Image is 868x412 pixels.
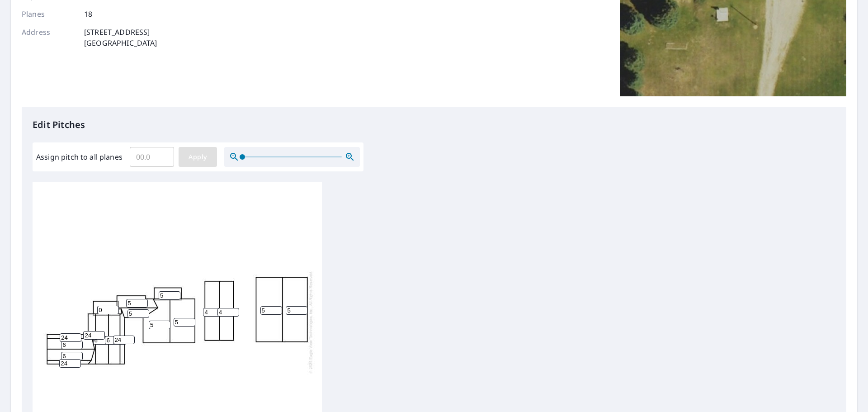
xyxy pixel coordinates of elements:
[186,152,210,163] span: Apply
[179,147,217,167] button: Apply
[22,9,76,19] p: Planes
[22,27,76,48] p: Address
[36,152,123,162] label: Assign pitch to all planes
[84,9,92,19] p: 18
[130,144,174,170] input: 00.0
[84,27,157,48] p: [STREET_ADDRESS] [GEOGRAPHIC_DATA]
[33,118,835,132] p: Edit Pitches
